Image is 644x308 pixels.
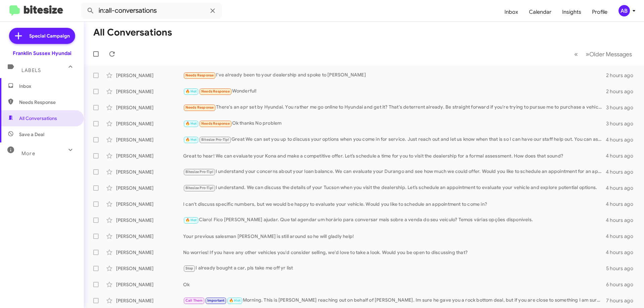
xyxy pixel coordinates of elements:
div: 4 hours ago [606,152,639,159]
div: Great to hear! We can evaluate your Kona and make a competitive offer. Let’s schedule a time for ... [183,152,606,159]
span: Older Messages [589,51,632,58]
div: 5 hours ago [606,265,639,272]
div: 4 hours ago [606,217,639,224]
div: I understand. We can discuss the details of your Tucson when you visit the dealership. Let’s sche... [183,184,606,192]
div: [PERSON_NAME] [116,297,183,304]
div: Ok [183,281,606,288]
div: [PERSON_NAME] [116,120,183,127]
div: [PERSON_NAME] [116,88,183,95]
span: Special Campaign [29,33,70,39]
div: [PERSON_NAME] [116,201,183,207]
div: AB [619,5,630,16]
div: [PERSON_NAME] [116,233,183,240]
div: [PERSON_NAME] [116,72,183,79]
div: 6 hours ago [606,281,639,288]
div: [PERSON_NAME] [116,185,183,191]
span: Bitesize Pro-Tip! [201,137,229,142]
div: 4 hours ago [606,169,639,175]
span: Save a Deal [19,131,44,138]
nav: Page navigation example [571,47,636,61]
div: [PERSON_NAME] [116,169,183,175]
div: I understand your concerns about your loan balance. We can evaluate your Durango and see how much... [183,168,606,176]
span: More [21,150,35,157]
div: 7 hours ago [606,297,639,304]
a: Inbox [499,2,524,22]
span: Bitesize Pro-Tip! [185,186,213,190]
div: 4 hours ago [606,136,639,143]
div: 3 hours ago [606,104,639,111]
div: I've already been to your dealership and spoke to [PERSON_NAME] [183,71,606,79]
span: Needs Response [201,121,230,126]
span: 🔥 Hot [229,298,240,303]
div: 2 hours ago [606,72,639,79]
a: Calendar [524,2,557,22]
div: [PERSON_NAME] [116,152,183,159]
span: 🔥 Hot [185,121,197,126]
a: Profile [587,2,613,22]
h1: All Conversations [93,27,172,38]
span: All Conversations [19,115,57,122]
div: [PERSON_NAME] [116,249,183,256]
span: Call Them [185,298,203,303]
div: 4 hours ago [606,201,639,207]
input: Search [81,3,222,19]
span: Inbox [19,83,76,89]
div: I can't discuss specific numbers, but we would be happy to evaluate your vehicle. Would you like ... [183,201,606,207]
div: [PERSON_NAME] [116,265,183,272]
a: Insights [557,2,587,22]
div: [PERSON_NAME] [116,136,183,143]
span: « [574,50,578,58]
div: Ok thanks No problem [183,120,606,127]
span: 🔥 Hot [185,89,197,94]
div: 4 hours ago [606,249,639,256]
button: Previous [570,47,582,61]
span: Labels [21,67,41,73]
span: Stop [185,266,194,270]
span: » [586,50,589,58]
span: Needs Response [201,89,230,94]
button: Next [582,47,636,61]
div: Your previous salesman [PERSON_NAME] is still around so he will gladly help! [183,233,606,240]
div: Morning. This is [PERSON_NAME] reaching out on behalf of [PERSON_NAME]. Im sure he gave you a roc... [183,297,606,304]
div: Wonderful! [183,87,606,95]
div: Great We can set you up to discuss your options when you come in for service. Just reach out and ... [183,136,606,143]
a: Special Campaign [9,28,75,44]
span: Needs Response [185,73,214,77]
span: 🔥 Hot [185,137,197,142]
span: Needs Response [185,105,214,110]
div: [PERSON_NAME] [116,281,183,288]
span: 🔥 Hot [185,218,197,222]
span: Important [207,298,225,303]
span: Bitesize Pro-Tip! [185,170,213,174]
button: AB [613,5,637,16]
div: [PERSON_NAME] [116,217,183,224]
div: I already bought a car, pls take me off yr list [183,264,606,272]
div: No worries! If you have any other vehicles you'd consider selling, we'd love to take a look. Woul... [183,249,606,256]
div: 2 hours ago [606,88,639,95]
div: 3 hours ago [606,120,639,127]
div: [PERSON_NAME] [116,104,183,111]
span: Needs Response [19,99,76,106]
div: There's an apr set by Hyundai. You rather me go online to Hyundai and get it? That's deterrent al... [183,104,606,111]
div: 4 hours ago [606,185,639,191]
div: Franklin Sussex Hyundai [13,50,71,57]
div: Claro! Fico [PERSON_NAME] ajudar. Que tal agendar um horário para conversar mais sobre a venda do... [183,216,606,224]
div: 4 hours ago [606,233,639,240]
